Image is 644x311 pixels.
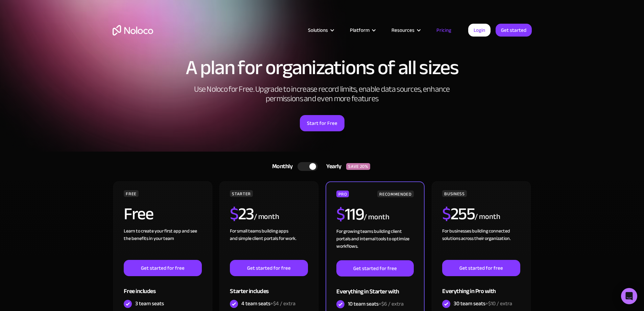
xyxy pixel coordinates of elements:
h2: 23 [230,205,254,222]
div: Everything in Pro with [442,276,520,298]
div: 3 team seats [135,300,164,307]
div: Resources [383,26,428,35]
div: Free includes [124,276,201,298]
span: +$6 / extra [379,299,404,309]
a: home [113,25,153,36]
span: $ [336,198,345,230]
div: Everything in Starter with [336,276,413,298]
div: 4 team seats [241,300,295,307]
a: Start for Free [300,115,344,131]
div: FREE [124,190,139,197]
div: For small teams building apps and simple client portals for work. ‍ [230,227,308,260]
div: SAVE 20% [346,163,370,170]
span: +$4 / extra [270,298,295,309]
div: Resources [391,26,414,35]
div: For growing teams building client portals and internal tools to optimize workflows. [336,228,413,260]
div: 10 team seats [348,300,404,308]
h2: Use Noloco for Free. Upgrade to increase record limits, enable data sources, enhance permissions ... [187,85,457,104]
div: Learn to create your first app and see the benefits in your team ‍ [124,227,201,260]
div: Open Intercom Messenger [621,288,637,304]
div: BUSINESS [442,190,467,197]
div: Monthly [264,161,298,172]
div: 30 team seats [454,300,512,307]
a: Get started for free [230,260,308,276]
div: STARTER [230,190,253,197]
a: Get started for free [336,260,413,276]
div: Platform [341,26,383,35]
div: / month [364,212,389,223]
div: Starter includes [230,276,308,298]
a: Get started for free [442,260,520,276]
div: Yearly [318,161,346,172]
span: $ [230,198,238,230]
div: RECOMMENDED [377,191,413,197]
div: Platform [350,26,369,35]
div: Solutions [300,26,341,35]
div: PRO [336,191,349,197]
div: Solutions [308,26,328,35]
span: $ [442,198,451,230]
a: Pricing [428,26,460,35]
h2: 255 [442,205,475,222]
a: Get started for free [124,260,201,276]
span: +$10 / extra [485,298,512,309]
div: / month [254,212,279,222]
a: Login [468,24,491,37]
h2: 119 [336,206,364,223]
a: Get started [496,24,532,37]
div: / month [475,212,500,222]
h2: Free [124,205,153,222]
div: For businesses building connected solutions across their organization. ‍ [442,227,520,260]
h1: A plan for organizations of all sizes [113,58,532,78]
